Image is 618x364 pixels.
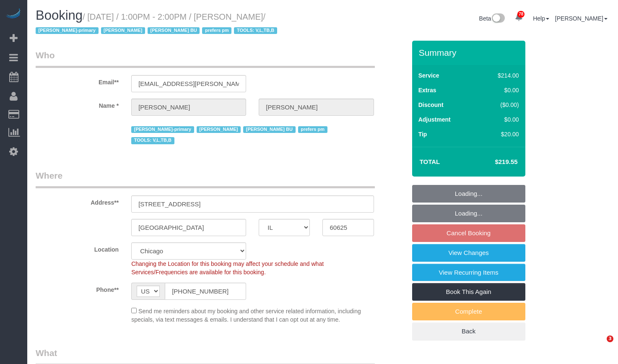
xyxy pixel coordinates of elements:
span: [PERSON_NAME] BU [243,126,295,133]
small: / [DATE] / 1:00PM - 2:00PM / [PERSON_NAME] [36,12,280,36]
label: Extras [418,86,436,94]
div: $0.00 [480,115,519,124]
span: Booking [36,8,83,23]
label: Name * [29,99,125,110]
span: [PERSON_NAME]-primary [131,126,194,133]
a: View Recurring Items [412,264,525,281]
legend: Where [36,169,375,188]
input: Zip Code** [322,219,374,236]
span: 78 [517,11,525,18]
span: TOOLS: V,L,TB,B [234,27,277,34]
strong: Total [420,158,440,165]
a: Beta [479,15,505,22]
label: Adjustment [418,115,451,124]
div: $0.00 [480,86,519,94]
div: $20.00 [480,130,519,138]
iframe: Intercom live chat [589,335,610,356]
img: Automaid Logo [5,8,22,20]
div: $214.00 [480,71,519,80]
a: 78 [511,8,527,27]
input: Last Name* [259,99,374,116]
a: View Changes [412,244,525,262]
span: Send me reminders about my booking and other service related information, including specials, via... [131,308,361,323]
a: Book This Again [412,283,525,301]
a: Help [533,15,549,22]
span: TOOLS: V,L,TB,B [131,137,174,144]
label: Discount [418,101,444,109]
span: Changing the Location for this booking may affect your schedule and what Services/Frequencies are... [131,260,324,276]
label: Service [418,71,439,80]
span: prefers pm [298,126,327,133]
span: [PERSON_NAME] BU [148,27,200,34]
h4: $219.55 [470,159,517,166]
label: Location [29,242,125,254]
a: Back [412,322,525,340]
label: Tip [418,130,427,138]
span: prefers pm [202,27,231,34]
span: [PERSON_NAME]-primary [36,27,99,34]
a: [PERSON_NAME] [555,15,608,22]
img: New interface [491,13,505,24]
span: [PERSON_NAME] [197,126,241,133]
div: ($0.00) [480,101,519,109]
span: [PERSON_NAME] [101,27,145,34]
legend: Who [36,49,375,68]
input: First Name** [131,99,246,116]
h3: Summary [419,48,521,57]
span: 3 [607,335,613,342]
